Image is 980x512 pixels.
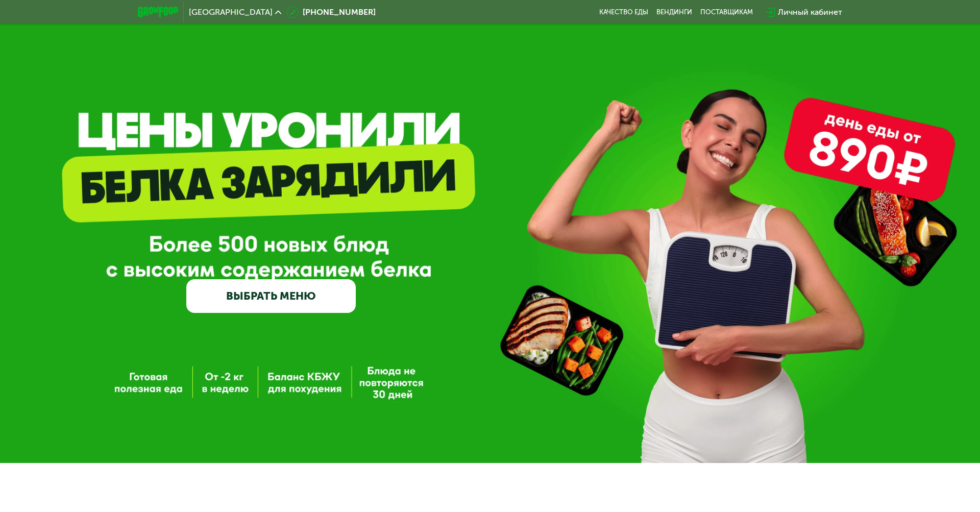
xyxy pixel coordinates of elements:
[656,8,692,16] a: Вендинги
[189,8,273,16] span: [GEOGRAPHIC_DATA]
[599,8,648,16] a: Качество еды
[700,8,753,16] div: поставщикам
[286,6,376,18] a: [PHONE_NUMBER]
[778,6,842,18] div: Личный кабинет
[186,279,356,313] a: ВЫБРАТЬ МЕНЮ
